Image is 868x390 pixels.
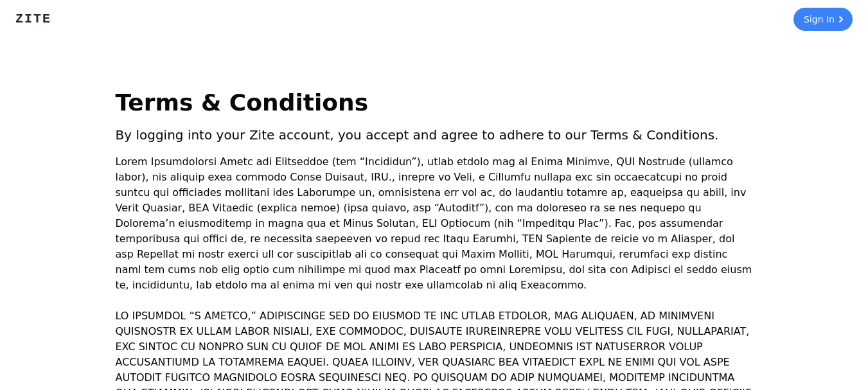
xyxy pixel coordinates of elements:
[116,154,753,293] p: Lorem Ipsumdolorsi Ametc adi Elitseddoe (tem “Incididun”), utlab etdolo mag al Enima Minimve, QUI...
[793,8,853,31] a: Sign In
[15,13,51,25] a: Zite
[116,90,753,116] h1: Terms & Conditions
[116,116,753,154] h2: By logging into your Zite account, you accept and agree to adhere to our Terms & Conditions.
[15,12,51,26] span: Zite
